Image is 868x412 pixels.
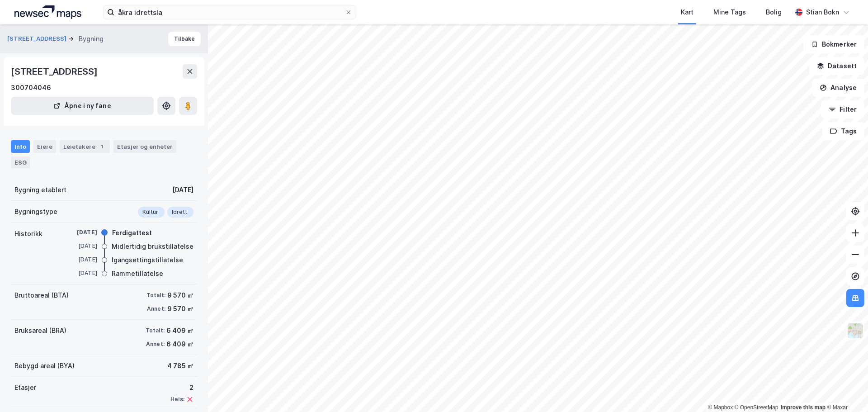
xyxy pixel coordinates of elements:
[781,404,826,411] a: Improve this map
[61,228,97,237] div: [DATE]
[61,269,97,277] div: [DATE]
[146,292,165,299] div: Totalt:
[167,290,193,301] div: 9 570 ㎡
[11,82,51,93] div: 300704046
[117,142,173,151] div: Etasjer og enheter
[806,7,839,18] div: Stian Bokn
[822,122,864,140] button: Tags
[823,369,868,412] iframe: Chat Widget
[847,322,864,339] img: Z
[170,396,184,403] div: Heis:
[112,255,183,265] div: Igangsettingstillatelse
[14,206,57,217] div: Bygningstype
[14,185,66,195] div: Bygning etablert
[172,185,193,195] div: [DATE]
[14,360,75,371] div: Bebygd areal (BYA)
[11,156,30,168] div: ESG
[170,382,193,393] div: 2
[14,290,69,301] div: Bruttoareal (BTA)
[713,7,746,18] div: Mine Tags
[166,339,193,350] div: 6 409 ㎡
[112,227,152,238] div: Ferdigattest
[79,33,104,44] div: Bygning
[809,57,864,75] button: Datasett
[146,341,165,348] div: Annet:
[61,256,97,264] div: [DATE]
[166,325,193,336] div: 6 409 ㎡
[823,369,868,412] div: Kontrollprogram for chat
[803,35,864,53] button: Bokmerker
[11,97,154,115] button: Åpne i ny fane
[11,64,99,79] div: [STREET_ADDRESS]
[61,242,97,250] div: [DATE]
[33,140,56,153] div: Eiere
[14,228,42,239] div: Historikk
[112,241,193,252] div: Midlertidig brukstillatelse
[167,303,193,314] div: 9 570 ㎡
[147,305,165,313] div: Annet:
[766,7,782,18] div: Bolig
[14,5,81,19] img: logo.a4113a55bc3d86da70a041830d287a7e.svg
[146,327,165,334] div: Totalt:
[812,79,864,97] button: Analyse
[60,140,110,153] div: Leietakere
[114,5,345,19] input: Søk på adresse, matrikkel, gårdeiere, leietakere eller personer
[735,404,778,411] a: OpenStreetMap
[14,382,36,393] div: Etasjer
[167,360,193,371] div: 4 785 ㎡
[168,32,201,46] button: Tilbake
[821,100,864,118] button: Filter
[708,404,733,411] a: Mapbox
[112,268,163,279] div: Rammetillatelse
[11,140,30,153] div: Info
[681,7,693,18] div: Kart
[7,34,68,43] button: [STREET_ADDRESS]
[97,142,106,151] div: 1
[14,325,66,336] div: Bruksareal (BRA)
